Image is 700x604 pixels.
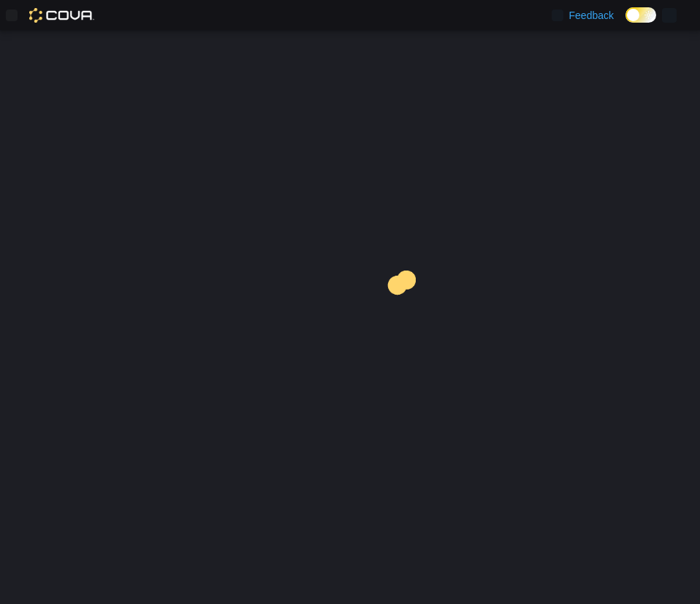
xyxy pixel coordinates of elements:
input: Dark Mode [625,7,656,23]
span: Feedback [569,8,614,23]
a: Feedback [546,1,620,30]
img: cova-loader [350,260,460,369]
span: Dark Mode [625,23,626,23]
img: Cova [29,8,94,23]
